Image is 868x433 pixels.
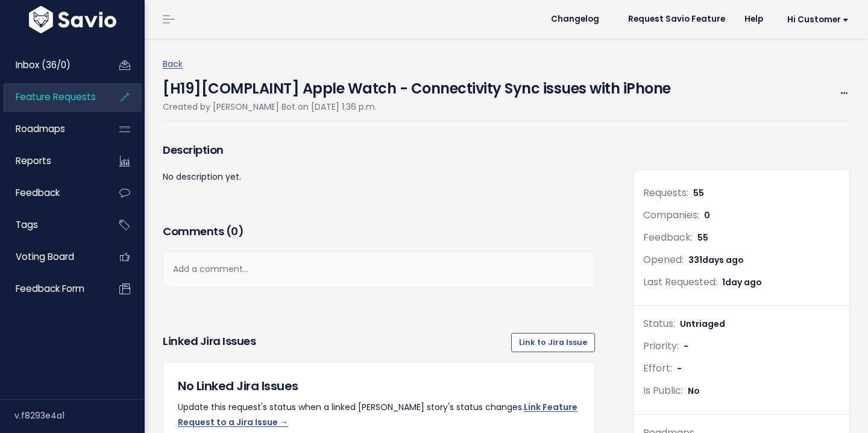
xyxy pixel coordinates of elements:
span: Feedback: [643,230,693,244]
span: Feature Requests [16,90,96,103]
span: Tags [16,218,38,231]
span: Effort: [643,361,672,375]
a: Reports [3,147,100,175]
span: day ago [725,276,762,288]
span: 0 [231,224,238,239]
a: Link to Jira Issue [511,333,595,352]
span: Is Public: [643,384,683,397]
h4: [H19][COMPLAINT] Apple Watch - Connectivity Sync issues with iPhone [163,72,671,100]
span: Untriaged [680,318,725,330]
span: Last Requested: [643,275,717,289]
a: Voting Board [3,243,100,271]
p: No description yet. [163,169,595,185]
span: Status: [643,317,675,330]
a: Roadmaps [3,115,100,143]
span: Roadmaps [16,122,65,135]
p: Update this request's status when a linked [PERSON_NAME] story's status changes. [178,400,580,430]
a: Feedback [3,179,100,207]
span: Companies: [643,208,699,222]
h3: Comments ( ) [163,223,595,240]
span: Changelog [551,15,599,24]
span: Opened: [643,253,684,267]
span: Inbox (36/0) [16,58,71,71]
span: Priority: [643,339,679,353]
div: v.f8293e4a1 [14,400,145,431]
img: logo-white.9d6f32f41409.svg [26,6,119,33]
a: Back [163,58,183,70]
h3: Description [163,142,595,159]
a: Tags [3,211,100,239]
span: 55 [697,232,708,244]
h3: Linked Jira issues [163,333,256,352]
span: - [684,340,688,352]
a: Inbox (36/0) [3,51,100,79]
span: 1 [722,276,762,288]
a: Help [735,10,773,28]
span: - [677,362,682,375]
span: Voting Board [16,250,74,263]
a: Feedback form [3,275,100,303]
a: Hi Customer [773,10,858,29]
span: 331 [688,254,744,266]
h5: No Linked Jira Issues [178,377,580,395]
span: Feedback form [16,282,84,295]
span: days ago [702,254,744,266]
span: Feedback [16,186,60,199]
span: 0 [704,209,710,221]
a: Request Savio Feature [618,10,735,28]
span: No [688,385,700,397]
span: Reports [16,154,51,167]
div: Add a comment... [163,251,595,287]
span: 55 [693,187,704,199]
span: Created by [PERSON_NAME] Bot on [DATE] 1:36 p.m. [163,101,377,113]
a: Feature Requests [3,83,100,111]
span: Hi Customer [787,15,849,24]
span: Requests: [643,186,688,200]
